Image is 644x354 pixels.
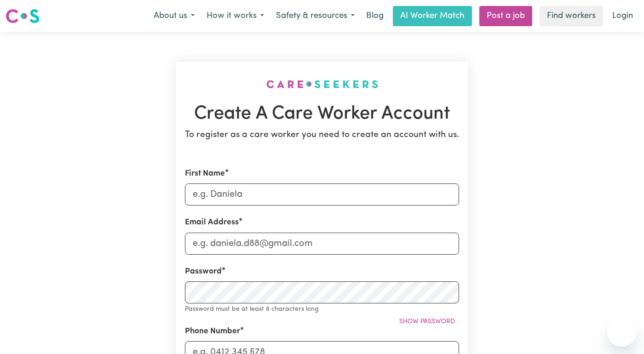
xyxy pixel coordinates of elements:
span: Show password [399,318,455,325]
small: Password must be at least 8 characters long [185,306,319,313]
label: Password [185,266,222,278]
a: Careseekers logo [6,6,40,27]
button: Show password [395,314,459,329]
button: Safety & resources [270,6,361,26]
img: Careseekers logo [6,8,40,24]
a: Post a job [479,6,532,26]
input: e.g. Daniela [185,183,459,206]
a: Login [607,6,638,26]
label: Email Address [185,217,239,228]
input: e.g. daniela.d88@gmail.com [185,233,459,255]
h1: Create A Care Worker Account [185,103,459,125]
label: Phone Number [185,325,240,337]
button: How it works [201,6,270,26]
a: Find workers [540,6,603,26]
a: AI Worker Match [393,6,472,26]
button: About us [148,6,201,26]
iframe: 開啟傳訊視窗按鈕 [607,317,637,347]
p: To register as a care worker you need to create an account with us. [185,129,459,142]
a: Blog [361,6,389,26]
label: First Name [185,168,225,180]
